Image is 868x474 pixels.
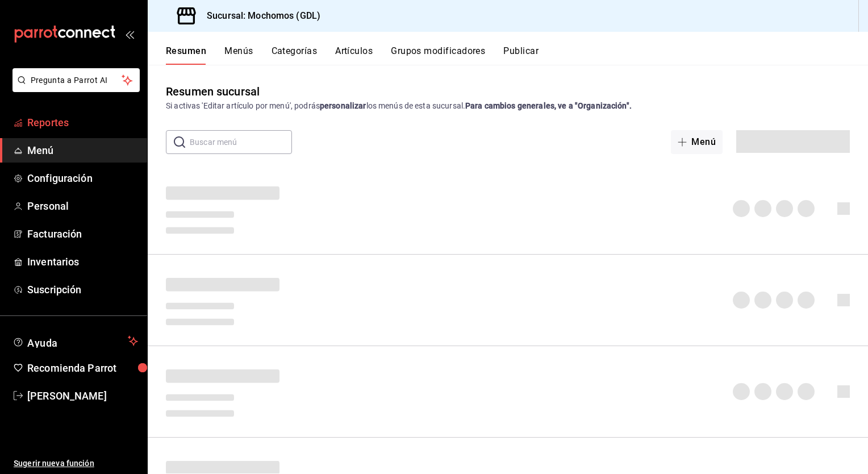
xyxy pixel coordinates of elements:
font: Menú [691,137,716,147]
font: Resumen [166,45,206,57]
button: Grupos modificadores [391,45,485,65]
div: Resumen sucursal [166,83,260,100]
span: Ayuda [27,334,123,348]
font: Reportes [27,117,69,128]
span: Pregunta a Parrot AI [31,74,122,86]
button: Pregunta a Parrot AI [12,68,140,92]
font: Sugerir nueva función [14,459,94,468]
h3: Sucursal: Mochomos (GDL) [198,9,320,23]
div: Si activas 'Editar artículo por menú', podrás los menús de esta sucursal. [166,100,850,112]
button: Menús [224,45,253,65]
button: Publicar [503,45,539,65]
font: Inventarios [27,256,79,268]
font: Menú [27,144,54,156]
button: Menú [671,130,723,154]
strong: Para cambios generales, ve a "Organización". [465,101,632,110]
a: Pregunta a Parrot AI [8,82,140,94]
font: Suscripción [27,284,81,296]
font: Personal [27,200,69,212]
button: Artículos [335,45,373,65]
button: Categorías [272,45,318,65]
div: Pestañas de navegación [166,45,868,65]
font: Facturación [27,228,82,240]
button: open_drawer_menu [125,30,134,39]
font: [PERSON_NAME] [27,390,107,402]
font: Configuración [27,172,93,184]
strong: personalizar [320,101,366,110]
font: Recomienda Parrot [27,362,116,374]
input: Buscar menú [190,131,292,153]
